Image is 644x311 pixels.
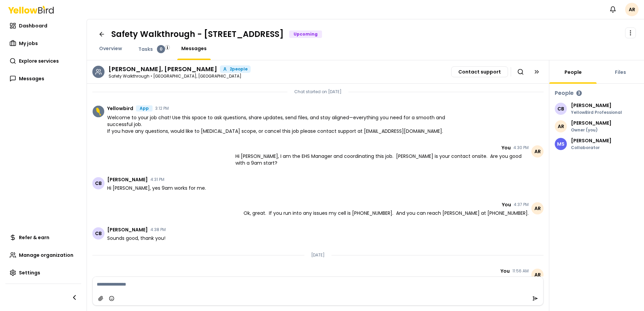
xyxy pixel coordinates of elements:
[107,185,206,191] span: Hi [PERSON_NAME], yes 9am works for me.
[92,227,105,240] span: CB
[181,45,207,52] span: Messages
[19,234,49,241] span: Refer & earn
[107,106,133,111] span: Yellowbird
[19,40,38,47] span: My jobs
[5,37,81,50] a: My jobs
[5,54,81,68] a: Explore services
[107,114,446,134] span: Welcome to your job chat! Use this space to ask questions, share updates, send files, and stay al...
[571,121,612,125] p: [PERSON_NAME]
[109,66,217,72] h3: Chris Baker, Michael Schnupp
[571,128,612,132] p: Owner (you)
[555,138,567,150] span: MS
[555,103,567,115] span: CB
[107,227,148,232] span: [PERSON_NAME]
[625,3,639,16] span: AR
[571,138,612,143] p: [PERSON_NAME]
[244,210,529,216] span: Ok, great. If you run into any issues my cell is [PHONE_NUMBER]. And you can reach [PERSON_NAME] ...
[294,89,342,95] p: Chat started on [DATE]
[560,69,586,76] a: People
[267,276,529,296] span: Here is a link to the Google Sheet for documenting your findings for the audit [DATE]: [URL][DOMA...
[136,105,153,111] div: App
[155,106,169,110] time: 3:12 PM
[571,110,622,115] p: YellowBird Professional
[151,178,164,182] time: 4:31 PM
[502,202,511,207] span: You
[576,90,582,96] div: 3
[571,103,622,108] p: [PERSON_NAME]
[151,228,166,232] time: 4:38 PM
[138,46,153,53] span: Tasks
[555,89,574,97] h3: People
[501,269,510,273] span: You
[611,69,630,76] a: Files
[157,45,165,53] div: 0
[502,145,511,150] span: You
[5,266,81,279] a: Settings
[5,72,81,85] a: Messages
[512,269,529,273] time: 11:56 AM
[19,252,73,258] span: Manage organization
[109,74,251,78] p: Safety Walkthrough • [GEOGRAPHIC_DATA], [GEOGRAPHIC_DATA]
[531,145,544,158] span: AR
[111,29,284,40] h1: Safety Walkthrough - [STREET_ADDRESS]
[19,58,59,64] span: Explore services
[5,231,81,244] a: Refer & earn
[177,45,211,52] a: Messages
[107,235,165,242] span: Sounds good, thank you!
[19,269,40,276] span: Settings
[571,146,612,150] p: Collaborator
[5,248,81,262] a: Manage organization
[531,269,544,281] span: AR
[19,75,44,82] span: Messages
[107,177,148,182] span: [PERSON_NAME]
[311,252,325,258] p: [DATE]
[555,120,567,132] span: AR
[99,45,122,52] span: Overview
[19,22,47,29] span: Dashboard
[531,202,544,214] span: AR
[230,67,248,71] span: 2 people
[451,66,508,77] button: Contact support
[289,30,322,38] div: Upcoming
[87,84,549,276] div: Chat messages
[514,203,529,207] time: 4:37 PM
[5,19,81,33] a: Dashboard
[92,177,105,189] span: CB
[95,45,126,52] a: Overview
[134,45,169,53] a: Tasks0
[235,153,529,166] span: Hi [PERSON_NAME], I am the EHS Manager and coordinating this job. [PERSON_NAME] is your contact o...
[513,146,529,150] time: 4:30 PM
